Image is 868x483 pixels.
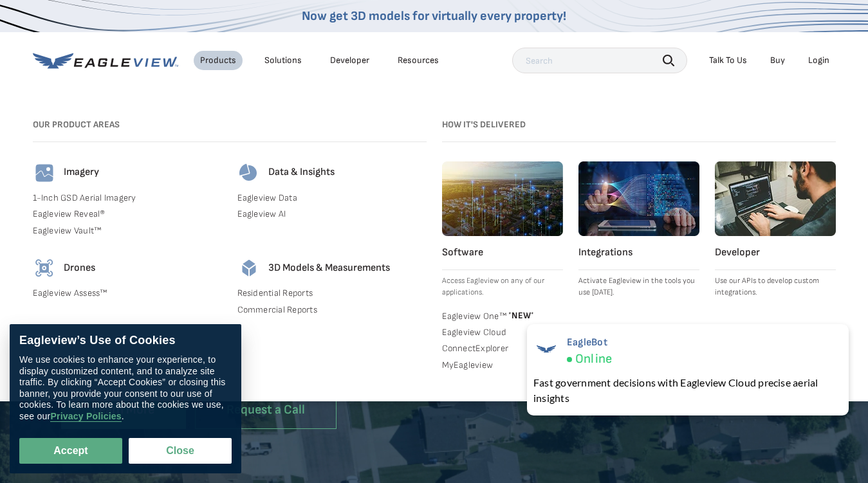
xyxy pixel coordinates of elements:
a: ConnectExplorer [442,343,563,354]
button: Accept [19,438,122,464]
h4: Imagery [64,166,99,179]
p: Activate Eagleview in the tools you use [DATE]. [578,275,699,298]
a: Eagleview Vault™ [33,225,222,237]
input: Search [512,48,687,73]
a: MyEagleview [442,360,563,371]
a: Eagleview AI [237,208,427,220]
a: Eagleview Data [237,192,427,204]
h4: 3D Models & Measurements [268,262,390,275]
a: Residential Reports [237,287,427,299]
div: Resources [398,55,439,66]
img: developer.webp [715,161,836,236]
a: Privacy Policies [50,411,121,422]
div: Solutions [264,55,302,66]
a: Commercial Reports [237,304,427,316]
h4: Integrations [578,246,699,260]
span: NEW [506,310,534,321]
div: We use cookies to enhance your experience, to display customized content, and to analyze site tra... [19,354,232,422]
div: Login [808,55,829,66]
a: Developer [330,55,369,66]
a: Buy [770,55,785,66]
a: Eagleview Assess™ [33,287,222,299]
button: Close [129,438,232,464]
h4: Software [442,246,563,260]
img: drones-icon.svg [33,257,56,280]
img: integrations.webp [578,161,699,236]
img: software.webp [442,161,563,236]
a: Now get 3D models for virtually every property! [302,8,566,24]
h3: Our Product Areas [33,120,427,131]
h3: How it's Delivered [442,120,836,131]
h4: Drones [64,262,95,275]
img: EagleBot [533,336,559,362]
a: Request a Call [195,390,337,430]
div: Products [200,55,236,66]
div: Talk To Us [709,55,747,66]
p: Use our APIs to develop custom integrations. [715,275,836,298]
a: Eagleview Reveal® [33,208,222,220]
span: EagleBot [567,336,612,349]
a: Developer Use our APIs to develop custom integrations. [715,161,836,298]
div: Fast government decisions with Eagleview Cloud precise aerial insights [533,375,842,406]
div: Eagleview’s Use of Cookies [19,334,232,348]
h4: Developer [715,246,836,260]
img: imagery-icon.svg [33,161,56,185]
img: data-icon.svg [237,161,261,185]
img: 3d-models-icon.svg [237,257,261,280]
h4: Data & Insights [268,166,335,179]
p: Access Eagleview on any of our applications. [442,275,563,298]
a: 1-Inch GSD Aerial Imagery [33,192,222,204]
span: Online [575,351,612,367]
a: Integrations Activate Eagleview in the tools you use [DATE]. [578,161,699,298]
a: Eagleview Cloud [442,327,563,338]
a: Eagleview One™ *NEW* [442,309,563,322]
